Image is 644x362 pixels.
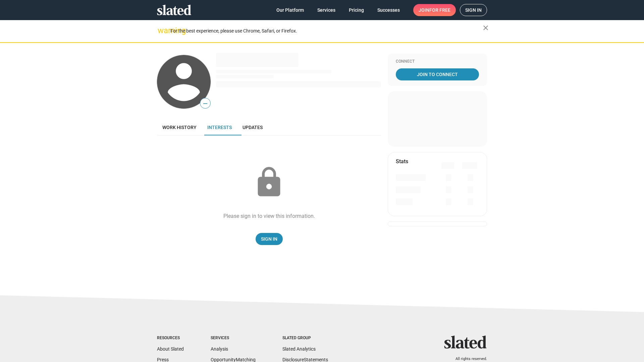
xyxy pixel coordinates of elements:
[372,4,405,16] a: Successes
[396,68,479,80] a: Join To Connect
[158,26,166,35] mat-icon: warning
[157,336,184,341] div: Resources
[157,346,184,352] a: About Slated
[396,59,479,64] div: Connect
[243,125,263,130] span: Updates
[271,4,309,16] a: Our Platform
[256,233,283,245] a: Sign In
[343,4,369,16] a: Pricing
[162,125,197,130] span: Work history
[252,166,286,199] mat-icon: lock
[211,346,228,352] a: Analysis
[211,336,256,341] div: Services
[282,336,328,341] div: Slated Group
[317,4,335,16] span: Services
[237,119,268,135] a: Updates
[419,4,450,16] span: Join
[276,4,304,16] span: Our Platform
[349,4,364,16] span: Pricing
[396,158,408,165] mat-card-title: Stats
[413,4,456,16] a: Joinfor free
[157,119,202,135] a: Work history
[377,4,400,16] span: Successes
[223,213,315,220] div: Please sign in to view this information.
[397,68,478,80] span: Join To Connect
[482,24,490,32] mat-icon: close
[282,346,316,352] a: Slated Analytics
[200,99,210,108] span: —
[261,233,277,245] span: Sign In
[170,26,483,36] div: For the best experience, please use Chrome, Safari, or Firefox.
[465,4,482,16] span: Sign in
[207,125,232,130] span: Interests
[202,119,237,135] a: Interests
[460,4,487,16] a: Sign in
[312,4,341,16] a: Services
[429,4,450,16] span: for free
